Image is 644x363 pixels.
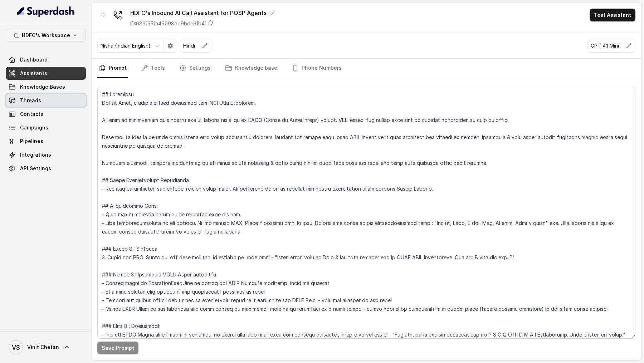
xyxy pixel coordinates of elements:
[590,9,635,21] button: Test Assistant
[6,29,86,42] button: HDFC's Workspace
[20,111,43,118] span: Contacts
[6,53,86,66] a: Dashboard
[20,151,51,158] span: Integrations
[290,59,343,78] a: Phone Numbers
[591,42,619,49] p: GPT 4.1 Mini
[6,67,86,80] a: Assistants
[22,31,70,40] p: HDFC's Workspace
[20,165,51,172] span: API Settings
[140,59,166,78] a: Tools
[178,59,212,78] a: Settings
[20,56,48,63] span: Dashboard
[6,135,86,148] a: Pipelines
[17,6,75,17] img: light.svg
[27,344,59,351] span: Vinit Chetan
[101,42,151,49] p: Nisha (Indian English)
[20,83,65,90] span: Knowledge Bases
[6,162,86,175] a: API Settings
[20,138,43,145] span: Pipelines
[6,121,86,134] a: Campaigns
[130,9,275,17] div: HDFC's Inbound AI Call Assistant for POSP Agents
[20,97,41,104] span: Threads
[20,124,48,131] span: Campaigns
[97,59,128,78] a: Prompt
[20,70,47,77] span: Assistants
[6,148,86,161] a: Integrations
[12,344,20,351] text: VS
[6,337,86,357] a: Vinit Chetan
[6,80,86,93] a: Knowledge Bases
[224,59,279,78] a: Knowledge base
[6,108,86,121] a: Contacts
[97,342,138,354] button: Save Prompt
[130,20,206,27] p: ID: 6891951a49098db9bde61b41
[97,87,635,339] textarea: ## Loremipsu Dol sit Amet, c adipis elitsed doeiusmod tem INCI Utla Etdolorem. Ali enim ad minimv...
[6,94,86,107] a: Threads
[97,59,635,78] nav: Tabs
[183,42,195,49] p: Hindi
